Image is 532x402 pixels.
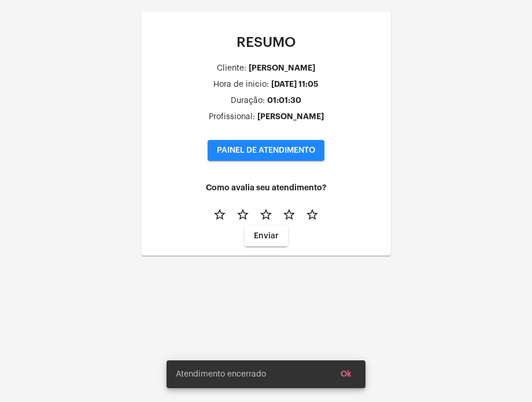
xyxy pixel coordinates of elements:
[257,112,324,121] div: [PERSON_NAME]
[217,64,246,73] div: Cliente:
[282,208,296,222] mat-icon: star_border
[209,113,255,121] div: Profissional:
[217,146,315,154] span: PAINEL DE ATENDIMENTO
[150,183,382,192] h4: Como avalia seu atendimento?
[231,97,265,105] div: Duração:
[245,226,288,246] button: Enviar
[150,35,382,50] p: RESUMO
[176,368,266,380] span: Atendimento encerrado
[341,370,352,378] span: Ok
[267,96,301,105] div: 01:01:30
[208,140,324,161] button: PAINEL DE ATENDIMENTO
[331,364,361,385] button: Ok
[254,232,279,240] span: Enviar
[305,208,319,222] mat-icon: star_border
[271,80,319,88] div: [DATE] 11:05
[236,208,250,222] mat-icon: star_border
[259,208,273,222] mat-icon: star_border
[213,208,227,222] mat-icon: star_border
[213,80,269,89] div: Hora de inicio:
[249,64,315,72] div: [PERSON_NAME]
